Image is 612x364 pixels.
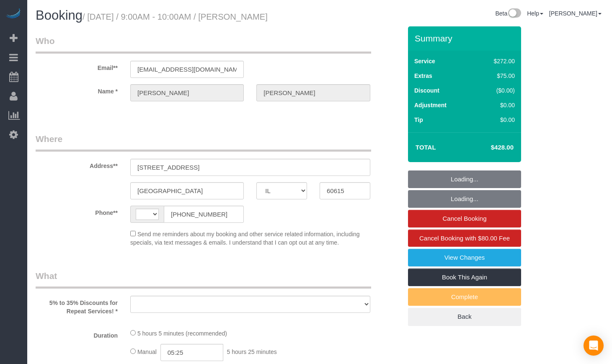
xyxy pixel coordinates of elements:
[408,230,521,247] a: Cancel Booking with $80.00 Fee
[29,84,124,96] label: Name *
[419,235,510,242] span: Cancel Booking with $80.00 Fee
[476,101,515,109] div: $0.00
[36,35,371,54] legend: Who
[415,34,517,43] h3: Summary
[507,8,521,19] img: New interface
[495,10,521,17] a: Beta
[527,10,543,17] a: Help
[408,268,521,286] a: Book This Again
[227,349,277,355] span: 5 hours 25 minutes
[36,270,371,289] legend: What
[414,116,423,124] label: Tip
[408,210,521,227] a: Cancel Booking
[320,182,370,199] input: Zip Code**
[130,231,360,246] span: Send me reminders about my booking and other service related information, including specials, via...
[466,144,514,151] h4: $428.00
[414,57,435,65] label: Service
[476,86,515,95] div: ($0.00)
[476,57,515,65] div: $272.00
[408,308,521,325] a: Back
[29,296,124,315] label: 5% to 35% Discounts for Repeat Services! *
[36,8,83,23] span: Booking
[83,12,268,21] small: / [DATE] / 9:00AM - 10:00AM / [PERSON_NAME]
[476,72,515,80] div: $75.00
[5,8,22,20] img: Automaid Logo
[584,336,604,356] div: Open Intercom Messenger
[414,72,432,80] label: Extras
[137,349,157,355] span: Manual
[549,10,602,17] a: [PERSON_NAME]
[256,84,370,101] input: Last Name*
[414,101,447,109] label: Adjustment
[29,328,124,340] label: Duration
[476,116,515,124] div: $0.00
[414,86,439,95] label: Discount
[408,249,521,266] a: View Changes
[416,144,436,151] strong: Total
[130,84,244,101] input: First Name**
[137,330,227,337] span: 5 hours 5 minutes (recommended)
[36,133,371,152] legend: Where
